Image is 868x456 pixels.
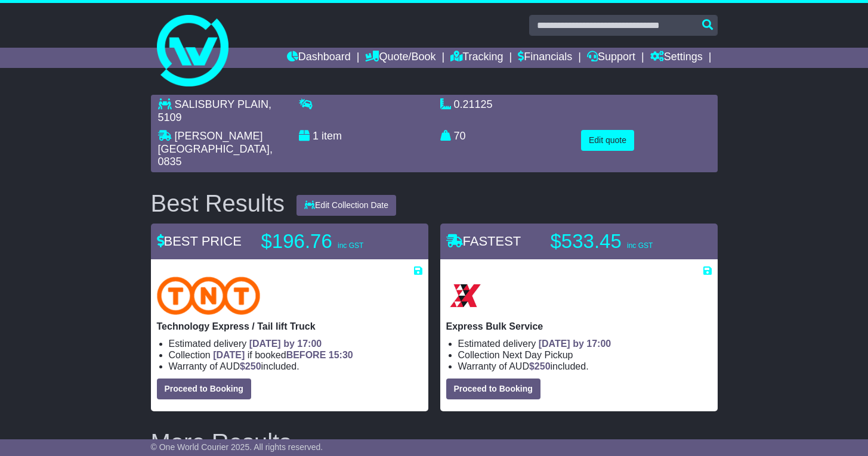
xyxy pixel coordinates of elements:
li: Collection [169,349,422,361]
span: , 5109 [158,98,271,123]
button: Proceed to Booking [157,379,251,399]
h2: More Results [151,429,718,455]
span: BEST PRICE [157,234,242,249]
button: Edit Collection Date [296,195,396,216]
span: 250 [245,361,261,371]
span: 70 [454,130,466,142]
span: if booked [213,350,353,360]
span: $ [240,361,261,371]
li: Warranty of AUD included. [458,361,712,372]
a: Support [587,48,635,68]
button: Proceed to Booking [446,379,540,399]
span: [DATE] [213,350,245,360]
span: FASTEST [446,234,521,249]
a: Tracking [450,48,503,68]
span: $ [529,361,551,371]
a: Financials [518,48,572,68]
span: 15:30 [329,350,353,360]
a: Settings [650,48,703,68]
li: Warranty of AUD included. [169,361,422,372]
button: Edit quote [581,130,634,151]
li: Estimated delivery [458,338,712,349]
p: Technology Express / Tail lift Truck [157,321,422,332]
span: inc GST [627,241,653,250]
span: [DATE] by 17:00 [249,339,322,349]
p: $533.45 [551,229,700,253]
img: Border Express: Express Bulk Service [446,277,484,315]
span: , 0835 [158,143,273,168]
img: TNT Domestic: Technology Express / Tail lift Truck [157,277,261,315]
p: Express Bulk Service [446,321,712,332]
span: [PERSON_NAME][GEOGRAPHIC_DATA] [158,130,270,155]
li: Estimated delivery [169,338,422,349]
div: Best Results [145,190,291,216]
a: Dashboard [287,48,351,68]
span: © One World Courier 2025. All rights reserved. [151,442,323,452]
span: inc GST [338,241,363,250]
a: Quote/Book [365,48,435,68]
span: SALISBURY PLAIN [175,98,268,110]
span: 250 [535,361,551,371]
span: item [322,130,342,142]
span: BEFORE [286,350,326,360]
span: Next Day Pickup [502,350,573,360]
span: [DATE] by 17:00 [539,339,611,349]
li: Collection [458,349,712,361]
p: $196.76 [261,229,410,253]
span: 1 [313,130,319,142]
span: 0.21125 [454,98,493,110]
